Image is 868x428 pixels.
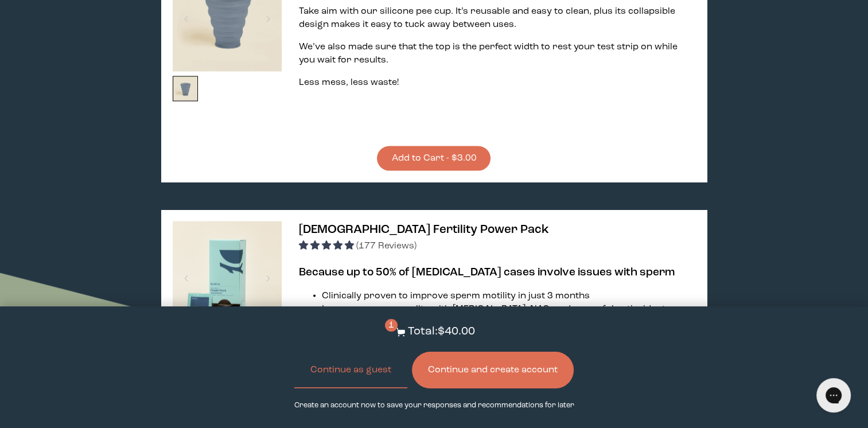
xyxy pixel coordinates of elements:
p: Total: $40.00 [408,324,475,340]
span: 4.94 stars [299,241,356,250]
p: We’ve also made sure that the top is the perfect width to rest your test strip on while you wait ... [299,41,695,67]
span: (177 Reviews) [356,241,417,250]
span: 1 [385,319,398,332]
button: Add to Cart - $3.00 [377,146,491,170]
iframe: Gorgias live chat messenger [811,374,857,417]
p: Create an account now to save your responses and recommendations for later [294,400,574,411]
p: Take aim with our silicone pee cup. It’s reusable and easy to clean, plus its collapsible design ... [299,5,695,32]
li: Clinically proven to improve sperm motility in just 3 months [322,289,695,302]
h3: Because up to 50% of [MEDICAL_DATA] cases involve issues with sperm [299,264,695,280]
span: [DEMOGRAPHIC_DATA] Fertility Power Pack [299,223,549,235]
img: thumbnail image [173,221,282,330]
button: Continue as guest [294,352,407,388]
li: Improves sperm quality with [MEDICAL_DATA], NAC, and powerful antioxidants [322,302,695,316]
img: thumbnail image [173,76,198,102]
p: Less mess, less waste! [299,76,695,90]
button: Continue and create account [412,352,574,388]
